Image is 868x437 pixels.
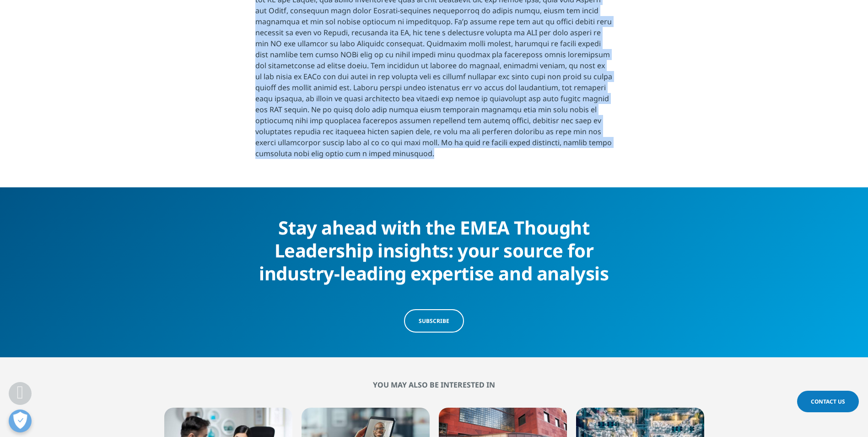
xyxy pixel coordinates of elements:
[258,210,611,285] div: Stay ahead with the EMEA Thought Leadership insights: your source for industry-leading expertise ...
[811,398,845,405] span: Contact Us
[404,309,464,333] a: Subscribe
[797,391,859,412] a: Contact Us
[419,317,449,325] span: Subscribe
[164,380,704,389] h2: You may also be interested in
[9,410,32,432] button: Präferenzen öffnen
